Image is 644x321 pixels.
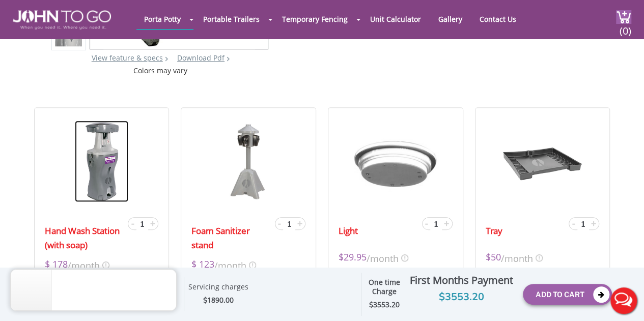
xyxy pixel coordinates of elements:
[75,121,129,202] img: 17
[591,217,596,229] span: +
[188,295,248,306] div: $
[188,282,248,295] div: Servicing charges
[425,217,428,229] span: -
[501,121,583,202] img: 17
[501,250,533,265] span: /month
[619,16,631,38] span: (0)
[274,9,355,29] a: Temporary Fencing
[362,9,429,29] a: Unit Calculator
[227,56,230,61] img: chevron.png
[486,224,502,238] a: Tray
[339,250,367,265] span: $29.95
[13,10,111,30] img: JOHN to go
[195,9,267,29] a: Portable Trailers
[373,300,400,309] span: 3553.20
[367,250,399,265] span: /month
[207,295,234,305] span: 1890.00
[51,66,269,76] div: Colors may vary
[572,217,575,229] span: -
[339,224,358,238] a: Light
[214,257,246,272] span: /month
[444,217,449,229] span: +
[249,261,256,269] img: icon
[45,224,126,252] a: Hand Wash Station (with soap)
[150,217,155,229] span: +
[191,257,214,272] span: $ 123
[191,224,273,252] a: Foam Sanitizer stand
[92,53,163,63] a: View feature & specs
[603,280,644,321] button: Live Chat
[136,9,188,29] a: Porta Potty
[616,10,631,24] img: cart a
[131,217,134,229] span: -
[401,254,408,261] img: icon
[536,254,543,261] img: icon
[407,272,515,289] div: First Months Payment
[369,300,400,310] strong: $
[472,9,524,29] a: Contact Us
[102,261,109,269] img: icon
[369,277,400,297] strong: One time Charge
[226,121,271,202] img: 17
[45,257,68,272] span: $ 178
[297,217,302,229] span: +
[523,284,612,305] button: Add To Cart
[339,121,453,202] img: 17
[278,217,281,229] span: -
[177,53,225,63] a: Download Pdf
[165,56,168,61] img: right arrow icon
[407,289,515,305] div: $3553.20
[431,9,470,29] a: Gallery
[68,257,100,272] span: /month
[486,250,501,265] span: $50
